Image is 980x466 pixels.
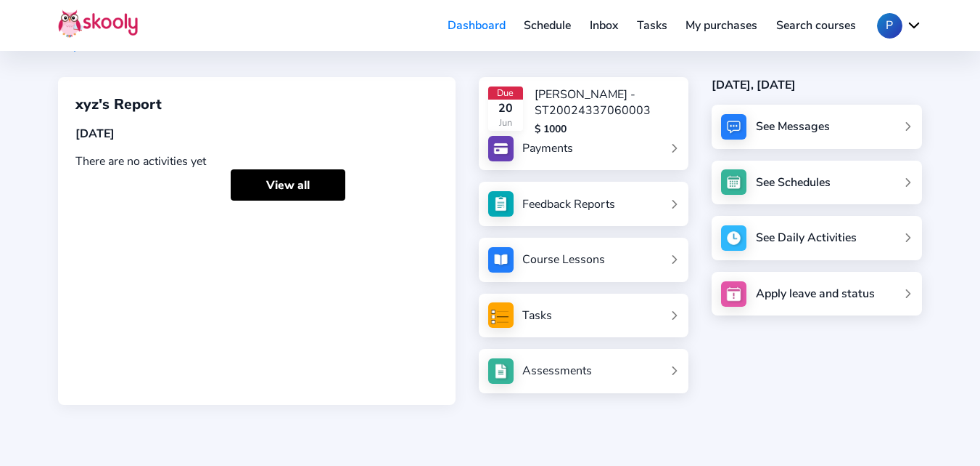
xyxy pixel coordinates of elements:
div: Jun [488,116,524,129]
div: Feedback Reports [522,196,615,212]
div: See Schedules [756,174,831,190]
img: Skooly [58,9,138,38]
img: see_atten.jpg [488,191,514,217]
div: Course Lessons [522,252,605,268]
img: assessments.jpg [488,358,514,384]
a: Inbox [580,14,627,37]
div: [DATE], [DATE] [712,77,922,93]
a: Payments [488,136,680,161]
a: Search courses [767,14,865,37]
a: View all [231,169,345,201]
div: Tasks [522,308,552,324]
img: apply_leave.jpg [721,281,746,307]
a: Course Lessons [488,247,680,273]
a: Assessments [488,358,680,384]
div: Apply leave and status [756,286,875,302]
a: See Daily Activities [712,216,922,260]
span: xyz's Report [75,95,162,114]
div: [DATE] [75,126,438,142]
img: messages.jpg [721,114,746,140]
button: Pchevron down outline [877,13,922,39]
a: Tasks [627,14,677,37]
div: Assessments [522,363,592,379]
img: activity.jpg [721,225,746,251]
a: Schedule [515,14,581,37]
a: Dashboard [438,14,515,37]
a: See Schedules [712,161,922,205]
img: payments.jpg [488,136,514,161]
div: There are no activities yet [75,153,438,169]
img: tasksForMpWeb.png [488,302,514,328]
div: $ 1000 [535,122,679,136]
div: See Daily Activities [756,230,857,246]
a: Apply leave and status [712,272,922,316]
div: See Messages [756,118,830,134]
img: courses.jpg [488,247,514,273]
a: Feedback Reports [488,191,680,217]
div: Due [488,87,524,100]
div: Payments [522,140,573,156]
a: Tasks [488,302,680,328]
div: 20 [488,100,524,116]
a: My purchases [676,14,767,37]
div: [PERSON_NAME] - ST20024337060003 [535,87,679,118]
img: schedule.jpg [721,169,746,195]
